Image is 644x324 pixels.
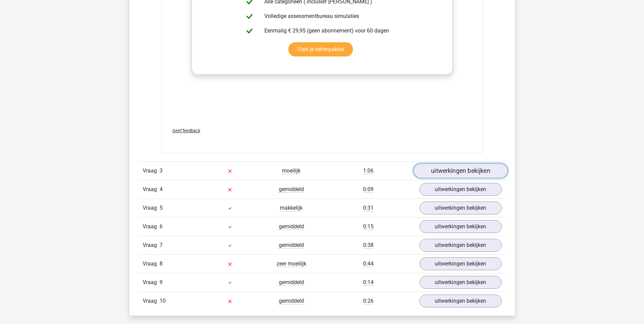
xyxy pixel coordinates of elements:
a: uitwerkingen bekijken [420,220,502,233]
span: 1:06 [363,167,374,174]
span: Vraag [143,241,160,249]
a: uitwerkingen bekijken [420,276,502,289]
span: 9 [160,279,163,285]
span: gemiddeld [279,223,304,230]
span: 0:15 [363,223,374,230]
span: 5 [160,205,163,211]
span: gemiddeld [279,242,304,249]
a: uitwerkingen bekijken [413,163,507,178]
span: moeilijk [282,167,301,174]
span: makkelijk [280,205,303,211]
span: zeer moeilijk [277,260,306,267]
span: Vraag [143,167,160,175]
span: 0:26 [363,298,374,304]
span: 0:14 [363,279,374,286]
span: 7 [160,242,163,248]
span: 8 [160,260,163,267]
span: Geef feedback [172,128,200,133]
span: Vraag [143,278,160,286]
span: 10 [160,298,166,304]
span: 0:31 [363,205,374,211]
a: Start je oefenpakket [288,42,353,56]
span: 0:09 [363,186,374,193]
a: uitwerkingen bekijken [420,183,502,196]
span: Vraag [143,297,160,305]
span: 0:44 [363,260,374,267]
a: uitwerkingen bekijken [420,202,502,214]
a: uitwerkingen bekijken [420,295,502,307]
span: gemiddeld [279,298,304,304]
a: uitwerkingen bekijken [420,257,502,270]
span: Vraag [143,204,160,212]
span: 0:38 [363,242,374,249]
span: 4 [160,186,163,192]
span: gemiddeld [279,279,304,286]
a: uitwerkingen bekijken [420,239,502,252]
span: 3 [160,167,163,174]
span: Vraag [143,223,160,231]
span: 6 [160,223,163,230]
span: Vraag [143,185,160,193]
span: gemiddeld [279,186,304,193]
span: Vraag [143,260,160,268]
